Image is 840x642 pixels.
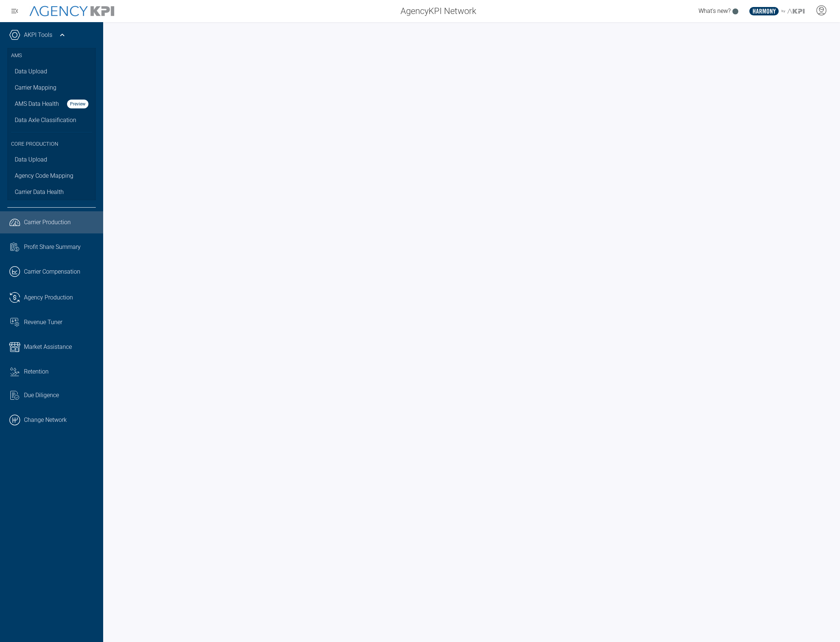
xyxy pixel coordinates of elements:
[7,184,96,200] a: Carrier Data Health
[7,80,96,96] a: Carrier Mapping
[29,6,114,17] img: AgencyKPI
[67,100,88,108] strong: Preview
[15,116,88,125] div: Data Axle Classification
[24,31,52,39] a: AKPI Tools
[7,96,96,112] a: AMS Data HealthPreview
[24,243,81,251] span: Profit Share Summary
[24,267,80,276] span: Carrier Compensation
[7,152,96,168] a: Data Upload
[24,367,96,376] div: Retention
[24,343,72,351] span: Market Assistance
[24,391,59,400] span: Due Diligence
[15,188,64,197] span: Carrier Data Health
[400,4,476,18] span: AgencyKPI Network
[7,168,96,184] a: Agency Code Mapping
[7,112,96,128] a: Data Axle Classification
[11,132,92,152] h3: Core Production
[7,63,96,80] a: Data Upload
[15,100,59,108] span: AMS Data Health
[24,318,62,327] span: Revenue Tuner
[699,7,731,14] span: What's new?
[11,48,92,63] h3: AMS
[24,218,71,227] span: Carrier Production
